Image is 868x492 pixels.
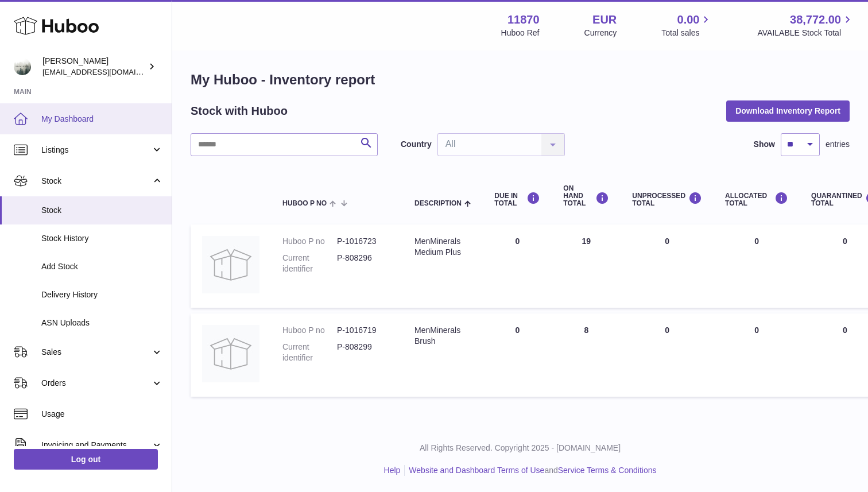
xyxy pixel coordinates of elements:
span: Description [414,200,462,207]
dt: Current identifier [282,342,337,363]
dt: Huboo P no [282,325,337,336]
dt: Current identifier [282,253,337,274]
td: 0 [714,313,800,397]
span: 0.00 [677,12,700,28]
td: 19 [552,224,621,308]
a: Website and Dashboard Terms of Use [409,466,544,475]
span: entries [826,139,850,150]
span: Add Stock [41,261,163,272]
span: [EMAIL_ADDRESS][DOMAIN_NAME] [42,67,169,76]
p: All Rights Reserved. Copyright 2025 - [DOMAIN_NAME] [181,443,859,454]
span: Total sales [661,28,712,38]
h2: Stock with Huboo [191,103,288,119]
dd: P-1016719 [337,325,392,336]
label: Show [754,139,775,150]
button: Download Inventory Report [726,100,850,121]
a: Service Terms & Conditions [558,466,657,475]
div: MenMinerals Brush [414,325,471,347]
a: 0.00 Total sales [661,12,712,38]
span: 0 [843,326,847,335]
dd: P-1016723 [337,236,392,247]
a: 38,772.00 AVAILABLE Stock Total [757,12,854,38]
td: 0 [483,224,552,308]
img: product image [202,325,259,382]
span: Usage [41,409,163,420]
div: DUE IN TOTAL [494,192,540,207]
span: Delivery History [41,289,163,300]
div: ALLOCATED Total [725,192,788,207]
span: AVAILABLE Stock Total [757,28,854,38]
dd: P-808299 [337,342,392,363]
span: Huboo P no [282,200,327,207]
label: Country [401,139,432,150]
span: Stock [41,205,163,216]
td: 0 [714,224,800,308]
span: Invoicing and Payments [41,440,151,451]
div: UNPROCESSED Total [632,192,702,207]
span: My Dashboard [41,114,163,125]
div: ON HAND Total [563,185,609,208]
a: Log out [14,449,158,470]
dd: P-808296 [337,253,392,274]
span: 38,772.00 [790,12,841,28]
span: Listings [41,145,151,156]
span: Sales [41,347,151,358]
h1: My Huboo - Inventory report [191,71,850,89]
img: product image [202,236,259,293]
div: Currency [584,28,617,38]
div: MenMinerals Medium Plus [414,236,471,258]
span: ASN Uploads [41,317,163,328]
span: Orders [41,378,151,389]
strong: 11870 [507,12,540,28]
dt: Huboo P no [282,236,337,247]
div: Huboo Ref [501,28,540,38]
td: 0 [621,224,714,308]
strong: EUR [592,12,617,28]
span: Stock History [41,233,163,244]
li: and [405,465,656,476]
span: 0 [843,237,847,246]
td: 8 [552,313,621,397]
td: 0 [483,313,552,397]
a: Help [384,466,401,475]
img: info@ecombrandbuilders.com [14,58,31,75]
div: [PERSON_NAME] [42,56,146,78]
span: Stock [41,176,151,187]
td: 0 [621,313,714,397]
